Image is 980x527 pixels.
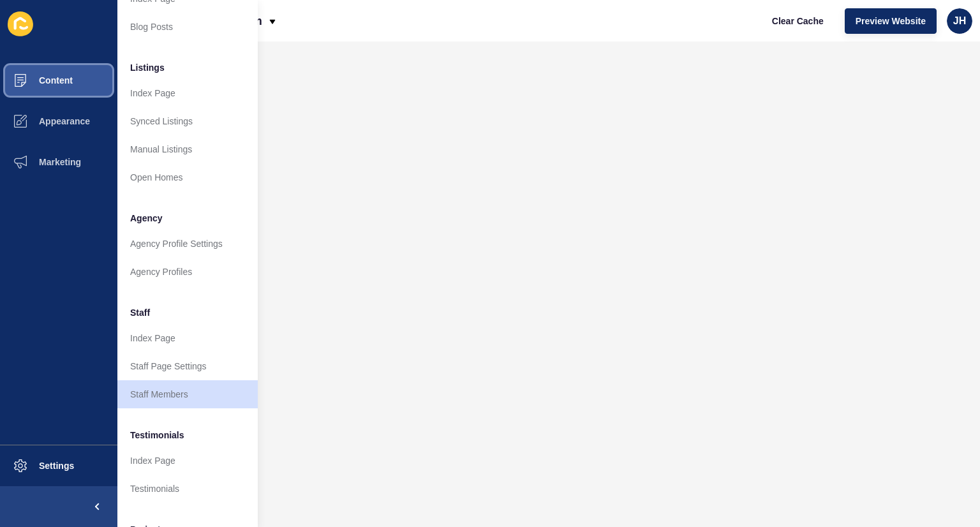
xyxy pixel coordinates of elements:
a: Index Page [117,447,258,475]
button: Clear Cache [761,8,835,34]
a: Index Page [117,79,258,107]
a: Open Homes [117,163,258,191]
a: Staff Page Settings [117,352,258,380]
a: Testimonials [117,475,258,503]
span: Testimonials [130,429,184,442]
span: Agency [130,212,163,225]
button: Preview Website [845,8,937,34]
a: Agency Profiles [117,258,258,286]
span: Preview Website [856,15,926,27]
a: Agency Profile Settings [117,230,258,258]
a: Blog Posts [117,13,258,41]
span: Staff [130,306,150,319]
a: Index Page [117,324,258,352]
a: Synced Listings [117,107,258,135]
span: Listings [130,61,165,74]
span: Clear Cache [772,15,824,27]
a: Staff Members [117,380,258,408]
span: JH [953,15,966,27]
a: Manual Listings [117,135,258,163]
